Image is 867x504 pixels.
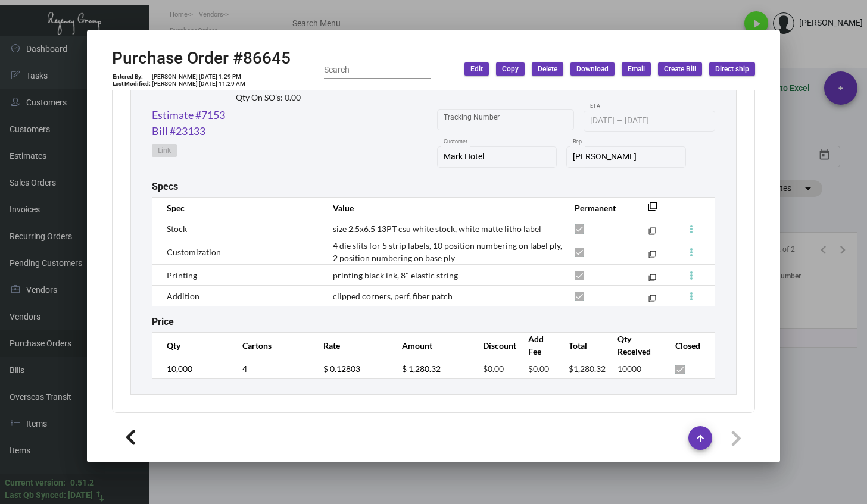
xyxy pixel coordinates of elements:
a: Bill #23133 [152,123,205,139]
span: Customization [167,247,221,257]
span: Addition [167,291,199,301]
span: Stock [167,224,187,234]
button: Link [152,144,177,157]
span: Printing [167,270,197,280]
mat-icon: filter_none [648,276,656,284]
span: Email [628,64,645,74]
button: Edit [464,62,489,76]
th: Rate [311,333,390,358]
td: Last Modified: [112,80,151,87]
mat-icon: filter_none [648,230,656,237]
mat-icon: filter_none [648,253,656,261]
th: Spec [152,198,321,218]
h2: Specs [152,181,178,192]
th: Amount [390,333,471,358]
span: $0.00 [528,364,549,374]
input: End date [625,116,682,126]
th: Closed [663,333,715,358]
th: Add Fee [516,333,557,358]
span: Delete [538,64,557,74]
span: clipped corners, perf, fiber patch [333,291,453,301]
th: Discount [471,333,516,358]
div: Current version: [5,477,66,489]
span: – [617,116,622,126]
button: Email [622,62,651,76]
th: Total [557,333,606,358]
th: Cartons [230,333,311,358]
th: Qty [152,333,230,358]
span: size 2.5x6.5 13PT csu white stock, white matte litho label [333,224,541,234]
span: $0.00 [483,364,504,374]
span: Create Bill [664,64,696,74]
mat-icon: filter_none [648,205,657,215]
span: $1,280.32 [569,364,606,374]
span: Copy [502,64,519,74]
span: 4 die slits for 5 strip labels, 10 position numbering on label ply, 2 position numbering on base ply [333,240,562,263]
button: Download [570,62,615,76]
input: Start date [590,116,615,126]
th: Qty Received [606,333,663,358]
button: Direct ship [709,62,755,76]
div: 0.51.2 [70,477,94,489]
span: Link [158,146,171,156]
span: Download [576,64,609,74]
button: Copy [496,62,525,76]
span: printing black ink, 8" elastic string [333,270,458,280]
button: Create Bill [658,62,702,76]
h2: Purchase Order #86645 [112,48,291,68]
td: [PERSON_NAME] [DATE] 1:29 PM [151,73,246,80]
button: Delete [532,62,563,76]
h2: Price [152,316,174,327]
span: Direct ship [715,64,749,74]
span: Edit [470,64,483,74]
th: Permanent [563,198,630,218]
td: Entered By: [112,73,151,80]
td: [PERSON_NAME] [DATE] 11:29 AM [151,80,246,87]
span: 10000 [617,364,641,374]
a: Estimate #7153 [152,107,225,123]
h2: Qty On SO’s: 0.00 [236,93,326,103]
th: Value [321,198,563,218]
div: Last Qb Synced: [DATE] [5,489,93,502]
mat-icon: filter_none [648,297,656,305]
